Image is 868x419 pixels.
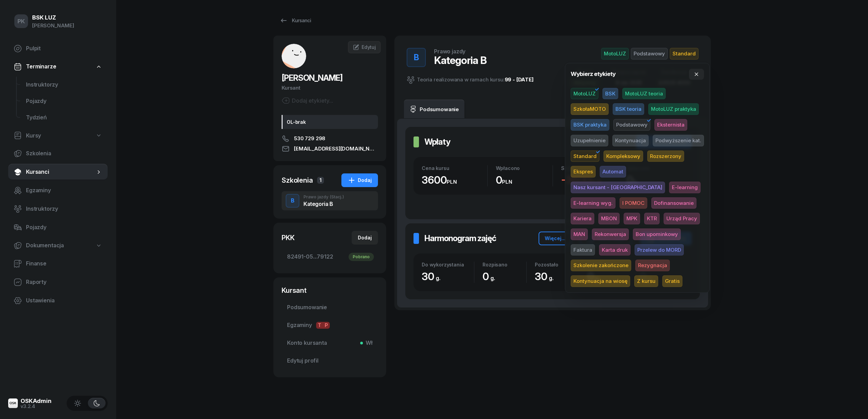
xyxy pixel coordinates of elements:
button: I POMOC [620,197,647,209]
span: [EMAIL_ADDRESS][DOMAIN_NAME] [294,145,378,153]
button: MPK [624,213,640,224]
span: Rozszerzony [647,150,684,162]
button: BPrawo jazdy(Stacj.)Kategoria B [282,191,378,210]
button: BSK praktyka [571,119,609,131]
a: [EMAIL_ADDRESS][DOMAIN_NAME] [282,145,378,153]
span: Nasz kursant - [GEOGRAPHIC_DATA] [571,182,665,193]
div: B [288,195,297,207]
button: Eksternista [654,119,687,131]
button: MotoLUZPodstawowyStandard [601,48,699,60]
span: Konto kursanta [287,339,372,348]
div: Saldo [561,165,618,171]
div: Kursanci [280,16,311,25]
button: SzkołaMOTO [571,103,609,115]
button: Szkolenie zakończone [571,260,631,271]
span: T [316,322,323,329]
span: 0 [483,270,499,283]
a: EgzaminyTP [282,317,378,333]
div: OL-brak [282,115,378,129]
button: Więcej... [539,232,572,245]
span: Wł [363,339,372,348]
button: E-learning wyg. [571,197,615,209]
span: BSK [602,88,618,100]
a: Instruktorzy [21,77,108,93]
a: Edytuj [348,41,381,53]
span: Pojazdy [26,223,102,232]
small: PLN [447,179,457,185]
h2: Harmonogram zajęć [424,233,496,244]
button: Rekonwersja [592,228,629,240]
span: Kontynuacja na wiosę [571,275,630,287]
span: Szkolenia [26,149,102,158]
span: 530 729 298 [294,134,325,143]
a: Kursanci [273,14,317,27]
button: E-learning [669,182,701,193]
span: Dofinansowanie [651,197,696,209]
a: Szkolenia [8,145,108,162]
span: MotoLUZ [601,48,629,60]
div: Prawo jazdy [434,49,465,54]
span: Dokumentacja [26,241,64,250]
div: Dodaj [348,176,372,184]
span: [PERSON_NAME] [282,73,342,83]
button: Kariera [571,213,594,224]
button: Dodaj [352,231,378,245]
button: Urząd Pracy [664,213,700,224]
button: MAN [571,228,588,240]
button: B [286,194,299,208]
button: Automat [600,166,626,178]
span: Egzaminy [287,321,372,330]
div: OSKAdmin [21,398,52,404]
span: Ustawienia [26,296,102,305]
a: Edytuj profil [282,353,378,369]
button: Podwyższenie kat. [653,135,704,146]
span: Kursanci [26,168,95,176]
div: Cena kursu [422,165,487,171]
span: (Stacj.) [330,195,344,199]
button: Faktura [571,244,595,256]
button: Gratis [662,275,682,287]
div: Dodaj [358,234,372,242]
a: Kursy [8,128,108,144]
div: Kursant [282,83,378,92]
div: Prawo jazdy [303,195,344,199]
button: KTR [644,213,660,224]
a: Terminarze [8,59,108,75]
a: Pojazdy [8,219,108,236]
div: Szkolenia [282,175,313,185]
span: Standard [571,150,599,162]
h2: Wpłaty [424,136,450,147]
span: Edytuj [362,44,376,50]
button: MBON [598,213,620,224]
a: Dokumentacja [8,238,108,253]
a: Tydzień [21,109,108,126]
div: -3600 [561,174,618,186]
span: Kontynuacja [612,135,649,146]
div: Wpłacono [496,165,553,171]
button: MotoLUZ praktyka [648,103,699,115]
span: Karta druk [599,244,630,256]
button: B [407,48,426,67]
div: Teoria realizowana w ramach kursu: [407,75,534,84]
button: Dodaj etykiety... [282,96,333,105]
a: Pojazdy [21,93,108,109]
span: Z kursu [634,275,658,287]
a: Pulpit [8,40,108,57]
button: Ekspres [571,166,596,178]
a: Instruktorzy [8,201,108,217]
span: Edytuj profil [287,356,372,365]
button: MotoLUZ teoria [622,88,666,100]
span: Podstawowy [631,48,668,60]
button: Rezygnacja [635,260,670,271]
div: PKK [282,233,295,243]
span: Egzaminy [26,186,102,195]
span: Przelew do MORD [635,244,684,256]
span: Uzupełnienie [571,135,608,146]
